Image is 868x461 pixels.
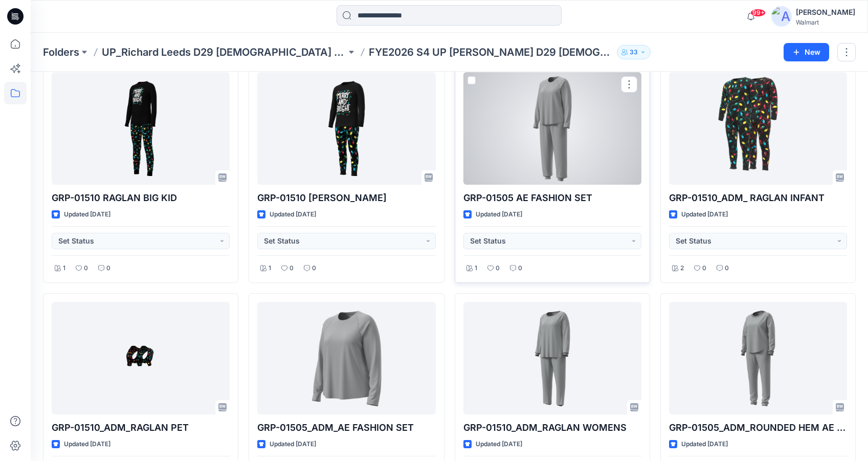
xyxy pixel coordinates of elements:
[63,263,65,274] p: 1
[463,72,641,185] a: GRP-01505 AE FASHION SET
[102,45,346,59] a: UP_Richard Leeds D29 [DEMOGRAPHIC_DATA] Fashion Sleep
[257,191,435,205] p: GRP-01510 [PERSON_NAME]
[681,209,728,220] p: Updated [DATE]
[750,9,766,17] span: 99+
[681,439,728,450] p: Updated [DATE]
[312,263,316,274] p: 0
[475,263,477,274] p: 1
[84,263,88,274] p: 0
[269,263,271,274] p: 1
[796,6,855,18] div: [PERSON_NAME]
[796,18,855,26] div: Walmart
[476,439,522,450] p: Updated [DATE]
[680,263,684,274] p: 2
[725,263,729,274] p: 0
[463,191,641,205] p: GRP-01505 AE FASHION SET
[290,263,294,274] p: 0
[52,302,230,414] a: GRP-01510_ADM_RAGLAN PET
[476,209,522,220] p: Updated [DATE]
[463,302,641,414] a: GRP-01510_ADM_RAGLAN WOMENS
[52,421,230,435] p: GRP-01510_ADM_RAGLAN PET
[52,72,230,185] a: GRP-01510 RAGLAN BIG KID
[702,263,706,274] p: 0
[369,45,613,59] p: FYE2026 S4 UP [PERSON_NAME] D29 [DEMOGRAPHIC_DATA] Sleepwear-fashion
[64,209,110,220] p: Updated [DATE]
[669,191,847,205] p: GRP-01510_ADM_ RAGLAN INFANT
[64,439,110,450] p: Updated [DATE]
[496,263,500,274] p: 0
[617,45,651,59] button: 33
[463,421,641,435] p: GRP-01510_ADM_RAGLAN WOMENS
[52,191,230,205] p: GRP-01510 RAGLAN BIG KID
[257,302,435,414] a: GRP-01505_ADM_AE FASHION SET
[270,439,316,450] p: Updated [DATE]
[257,421,435,435] p: GRP-01505_ADM_AE FASHION SET
[518,263,522,274] p: 0
[270,209,316,220] p: Updated [DATE]
[43,45,79,59] a: Folders
[784,43,829,61] button: New
[106,263,110,274] p: 0
[669,72,847,185] a: GRP-01510_ADM_ RAGLAN INFANT
[257,72,435,185] a: GRP-01510 RAGLAN TODDLER
[630,47,638,58] p: 33
[771,6,792,27] img: avatar
[669,421,847,435] p: GRP-01505_ADM_ROUNDED HEM AE SET
[669,302,847,414] a: GRP-01505_ADM_ROUNDED HEM AE SET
